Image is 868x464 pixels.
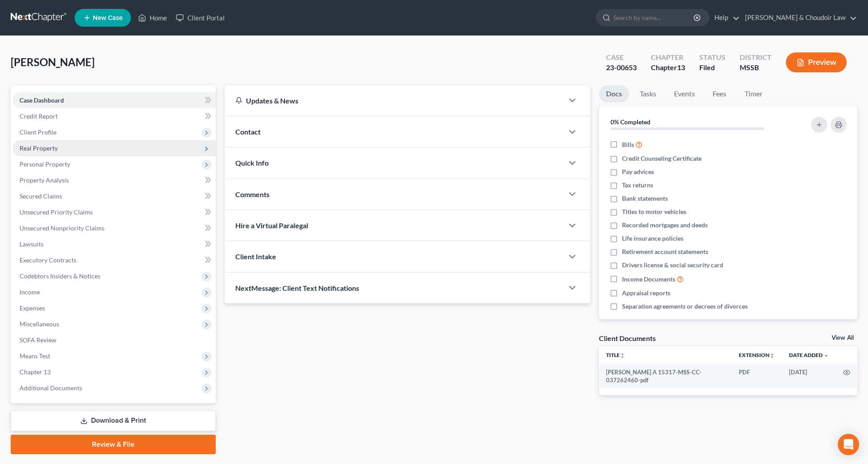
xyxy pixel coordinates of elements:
span: Unsecured Nonpriority Claims [20,224,104,232]
span: Credit Report [20,112,58,120]
td: PDF [732,364,782,389]
a: Events [667,85,702,103]
input: Search by name... [614,9,695,26]
a: Executory Contracts [12,252,216,268]
span: Miscellaneous [20,320,59,328]
a: Secured Claims [12,188,216,204]
span: Case Dashboard [20,96,64,104]
a: View All [832,335,854,341]
div: Updates & News [235,96,553,105]
div: 23-00653 [606,63,637,73]
div: Open Intercom Messenger [838,434,859,455]
div: District [740,52,772,63]
span: Client Profile [20,128,56,136]
a: Help [710,10,740,26]
span: Appraisal reports [622,289,670,297]
a: Review & File [11,435,216,454]
div: Chapter [651,63,685,73]
td: [PERSON_NAME] A 15317-MSS-CC-037262460-pdf [599,364,732,389]
span: Secured Claims [20,192,62,200]
span: Chapter 13 [20,368,51,376]
span: Unsecured Priority Claims [20,208,93,216]
span: Comments [235,190,270,198]
span: NextMessage: Client Text Notifications [235,284,359,292]
a: Date Added expand_more [789,352,829,358]
span: Lawsuits [20,240,44,248]
span: Contact [235,127,261,136]
span: Titles to motor vehicles [622,207,686,216]
div: Status [699,52,725,63]
a: Unsecured Priority Claims [12,204,216,220]
span: Quick Info [235,159,269,167]
span: Credit Counseling Certificate [622,154,702,163]
a: Titleunfold_more [606,352,625,358]
span: 13 [677,63,685,71]
a: Home [134,10,171,26]
span: Means Test [20,352,50,360]
span: Life insurance policies [622,234,683,243]
i: unfold_more [620,353,625,358]
a: Timer [737,85,769,103]
a: Docs [599,85,629,103]
span: Bills [622,140,634,149]
span: Tax returns [622,181,653,190]
div: Chapter [651,52,685,63]
a: Fees [705,85,734,103]
a: [PERSON_NAME] & Choudoir Law [741,10,857,26]
span: Income [20,288,40,296]
span: Additional Documents [20,384,82,392]
a: Tasks [633,85,663,103]
button: Preview [786,52,847,72]
a: Lawsuits [12,236,216,252]
span: Client Intake [235,252,276,261]
a: Extensionunfold_more [739,352,775,358]
a: Property Analysis [12,172,216,188]
span: Expenses [20,304,45,312]
span: Income Documents [622,275,675,284]
span: Codebtors Insiders & Notices [20,272,100,280]
span: Personal Property [20,160,70,168]
span: Recorded mortgages and deeds [622,221,708,230]
a: Download & Print [11,410,216,431]
strong: 0% Completed [610,118,650,126]
td: [DATE] [782,364,836,389]
span: SOFA Review [20,336,56,344]
a: Client Portal [171,10,229,26]
a: Case Dashboard [12,92,216,108]
div: Case [606,52,637,63]
div: MSSB [740,63,772,73]
span: Drivers license & social security card [622,261,723,270]
a: Credit Report [12,108,216,124]
span: New Case [93,15,123,21]
span: Real Property [20,144,58,152]
span: Executory Contracts [20,256,76,264]
span: Property Analysis [20,176,69,184]
span: Pay advices [622,167,654,176]
a: SOFA Review [12,332,216,348]
div: Client Documents [599,333,656,343]
span: Retirement account statements [622,247,708,256]
span: [PERSON_NAME] [11,56,95,68]
span: Bank statements [622,194,668,203]
div: Filed [699,63,725,73]
i: expand_more [824,353,829,358]
a: Unsecured Nonpriority Claims [12,220,216,236]
span: Hire a Virtual Paralegal [235,221,308,230]
span: Separation agreements or decrees of divorces [622,302,748,311]
i: unfold_more [769,353,775,358]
